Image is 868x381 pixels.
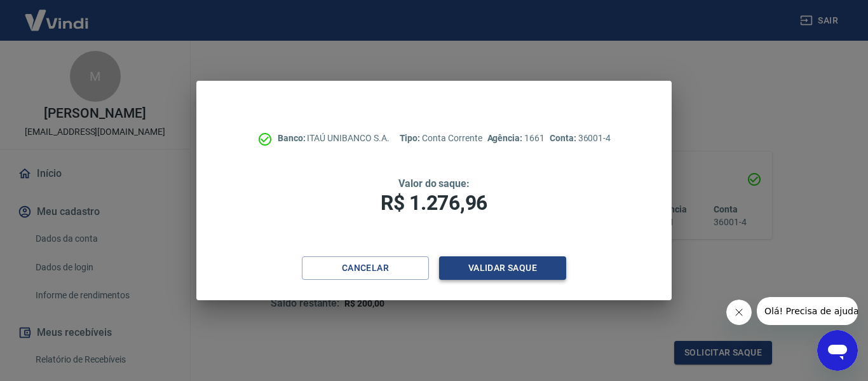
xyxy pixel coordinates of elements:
[757,297,858,325] iframe: Mensagem da empresa
[439,256,566,280] button: Validar saque
[278,133,308,143] span: Banco:
[400,133,423,143] span: Tipo:
[487,133,525,143] span: Agência:
[726,300,752,325] iframe: Fechar mensagem
[8,9,107,19] span: Olá! Precisa de ajuda?
[398,177,470,190] span: Valor do saque:
[278,132,390,145] p: ITAÚ UNIBANCO S.A.
[302,256,429,280] button: Cancelar
[381,191,487,215] span: R$ 1.276,96
[487,132,545,145] p: 1661
[817,330,858,371] iframe: Botão para abrir a janela de mensagens
[400,132,482,145] p: Conta Corrente
[550,133,578,143] span: Conta:
[550,132,611,145] p: 36001-4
